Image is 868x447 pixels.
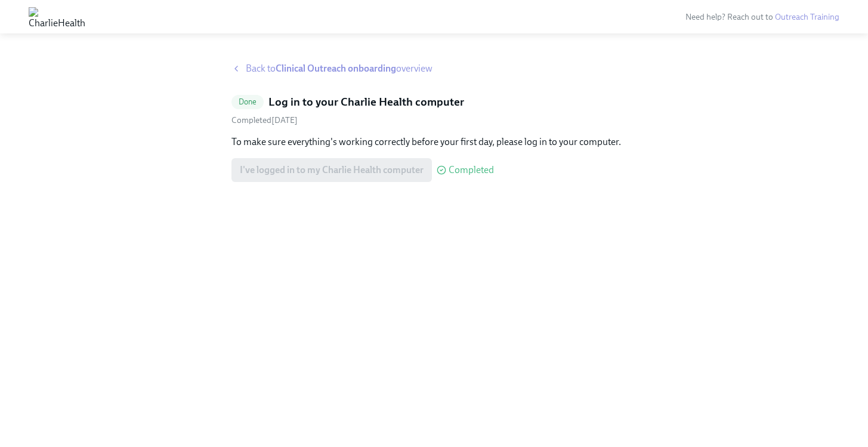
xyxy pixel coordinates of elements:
[775,12,839,22] a: Outreach Training
[685,12,839,22] span: Need help? Reach out to
[231,97,264,106] span: Done
[449,165,494,175] span: Completed
[268,94,464,110] h5: Log in to your Charlie Health computer
[231,135,637,149] p: To make sure everything's working correctly before your first day, please log in to your computer.
[246,62,433,75] span: Back to overview
[231,115,298,125] span: Sunday, September 7th 2025, 12:35 pm
[276,63,396,74] strong: Clinical Outreach onboarding
[29,7,85,26] img: CharlieHealth
[231,62,637,75] a: Back toClinical Outreach onboardingoverview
